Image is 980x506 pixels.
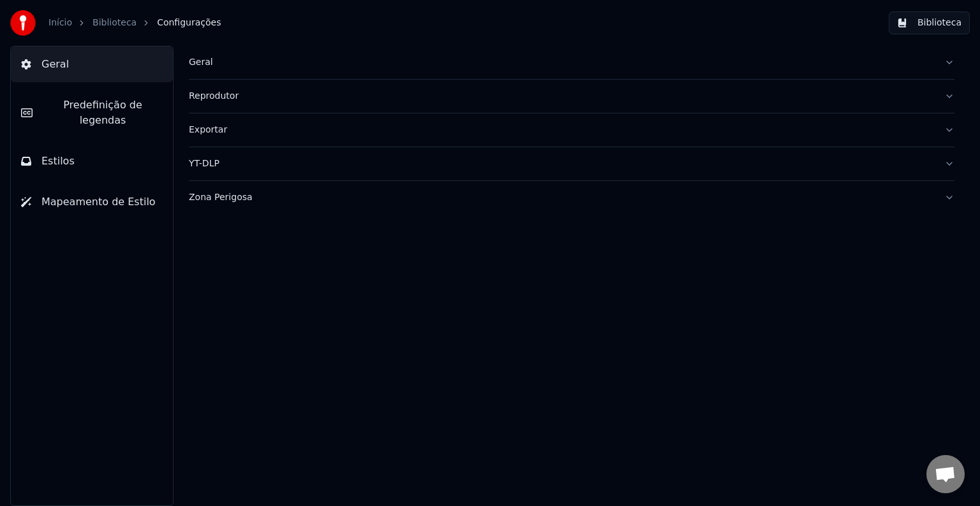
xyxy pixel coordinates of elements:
[889,11,970,34] button: Biblioteca
[189,124,934,136] div: Exportar
[189,157,934,170] div: YT-DLP
[10,10,36,36] img: youka
[41,194,156,210] span: Mapeamento de Estilo
[189,56,934,69] div: Geral
[41,57,69,72] span: Geral
[11,47,173,82] button: Geral
[189,80,954,113] button: Reprodutor
[48,17,72,29] a: Início
[157,17,221,29] span: Configurações
[48,17,221,29] nav: breadcrumb
[11,184,173,220] button: Mapeamento de Estilo
[189,90,934,103] div: Reprodutor
[11,87,173,138] button: Predefinição de legendas
[189,113,954,147] button: Exportar
[189,46,954,79] button: Geral
[189,191,934,204] div: Zona Perigosa
[41,154,75,169] span: Estilos
[926,455,965,493] div: Bate-papo aberto
[189,181,954,214] button: Zona Perigosa
[93,17,137,29] a: Biblioteca
[43,98,163,128] span: Predefinição de legendas
[189,147,954,180] button: YT-DLP
[11,143,173,179] button: Estilos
